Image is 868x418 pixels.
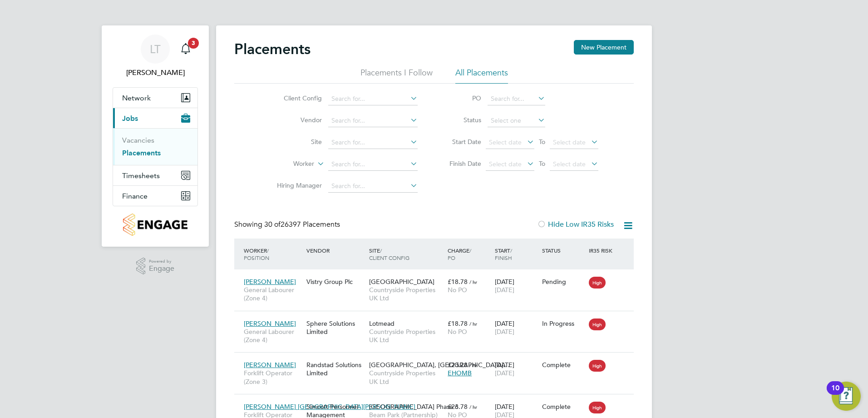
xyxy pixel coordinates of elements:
span: [GEOGRAPHIC_DATA], [GEOGRAPHIC_DATA]… [369,361,510,369]
span: [PERSON_NAME] [244,278,296,286]
a: Vacancies [122,136,154,144]
input: Search for... [328,158,418,171]
div: Complete [542,361,585,369]
div: Randstad Solutions Limited [304,356,367,382]
h2: Placements [234,40,311,58]
span: 26397 Placements [264,220,340,229]
span: Select date [489,138,522,146]
span: [DATE] [495,328,514,336]
span: [PERSON_NAME] [GEOGRAPHIC_DATA][PERSON_NAME] [244,403,415,411]
span: LT [150,43,161,55]
div: [DATE] [493,273,540,299]
div: In Progress [542,319,585,328]
input: Search for... [328,114,418,127]
div: 10 [831,388,839,400]
label: Finish Date [440,159,481,168]
span: No PO [448,286,467,294]
nav: Main navigation [102,25,209,247]
div: Jobs [113,128,197,165]
div: Pending [542,278,585,286]
span: To [536,158,548,169]
a: 3 [177,35,195,64]
span: General Labourer (Zone 4) [244,286,302,302]
div: Worker [242,242,304,266]
span: Countryside Properties UK Ltd [369,328,443,344]
span: / hr [469,403,477,410]
span: / hr [469,362,477,368]
label: Hide Low IR35 Risks [537,220,614,229]
a: [PERSON_NAME]General Labourer (Zone 4)Vistry Group Plc[GEOGRAPHIC_DATA]Countryside Properties UK ... [242,273,634,280]
div: Sphere Solutions Limited [304,315,367,340]
span: Lauren Tracey [113,67,198,78]
label: Start Date [440,138,481,146]
span: Forklift Operator (Zone 3) [244,369,302,385]
span: / Position [244,247,269,261]
a: [PERSON_NAME] [GEOGRAPHIC_DATA][PERSON_NAME]Forklift Operator (Simcott)Simcott Personnel Manageme... [242,398,634,405]
span: High [589,318,606,330]
button: Timesheets [113,165,197,185]
span: / Finish [495,247,512,261]
button: Open Resource Center, 10 new notifications [832,382,861,411]
span: [GEOGRAPHIC_DATA] [369,278,434,286]
a: LT[PERSON_NAME] [113,35,198,78]
li: Placements I Follow [360,67,433,84]
span: £18.78 [448,319,468,328]
span: Countryside Properties UK Ltd [369,286,443,302]
div: [DATE] [493,356,540,382]
label: Vendor [270,116,322,124]
span: [PERSON_NAME] [244,361,296,369]
label: Worker [262,159,314,169]
div: Vistry Group Plc [304,273,367,290]
span: 3 [188,38,199,49]
span: / hr [469,320,477,327]
span: Select date [553,138,586,146]
a: [PERSON_NAME]General Labourer (Zone 4)Sphere Solutions LimitedLotmeadCountryside Properties UK Lt... [242,314,634,322]
span: No PO [448,328,467,336]
span: Jobs [122,114,138,123]
span: Network [122,94,151,102]
input: Search for... [328,136,418,149]
span: / Client Config [369,247,409,261]
span: Lotmead [369,319,395,328]
input: Search for... [328,180,418,193]
span: General Labourer (Zone 4) [244,328,302,344]
div: Status [540,242,587,259]
span: 30 of [264,220,281,229]
div: Site [367,242,445,266]
span: [PERSON_NAME] [244,319,296,328]
span: Countryside Properties UK Ltd [369,369,443,385]
button: Jobs [113,108,197,128]
span: High [589,360,606,372]
a: Go to home page [113,214,198,236]
a: Powered byEngage [136,258,175,275]
img: countryside-properties-logo-retina.png [123,214,187,236]
div: Complete [542,403,585,411]
div: Vendor [304,242,367,259]
span: [DATE] [495,369,514,377]
a: [PERSON_NAME]Forklift Operator (Zone 3)Randstad Solutions Limited[GEOGRAPHIC_DATA], [GEOGRAPHIC_D... [242,356,634,363]
div: Charge [445,242,493,266]
label: Site [270,138,322,146]
button: New Placement [574,40,634,55]
span: / PO [448,247,471,261]
span: £18.78 [448,278,468,286]
div: Start [493,242,540,266]
label: Status [440,116,481,124]
span: High [589,277,606,289]
span: EHOMB [448,369,472,377]
input: Select one [488,114,545,127]
li: All Placements [455,67,508,84]
span: Timesheets [122,171,160,180]
label: PO [440,94,481,102]
div: Showing [234,220,342,229]
div: IR35 Risk [587,242,618,259]
button: Finance [113,186,197,206]
label: Hiring Manager [270,181,322,189]
label: Client Config [270,94,322,102]
span: Select date [553,160,586,168]
span: / hr [469,279,477,285]
input: Search for... [488,93,545,105]
button: Network [113,88,197,108]
span: [GEOGRAPHIC_DATA] Phase 6 [369,403,459,411]
span: [DATE] [495,286,514,294]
